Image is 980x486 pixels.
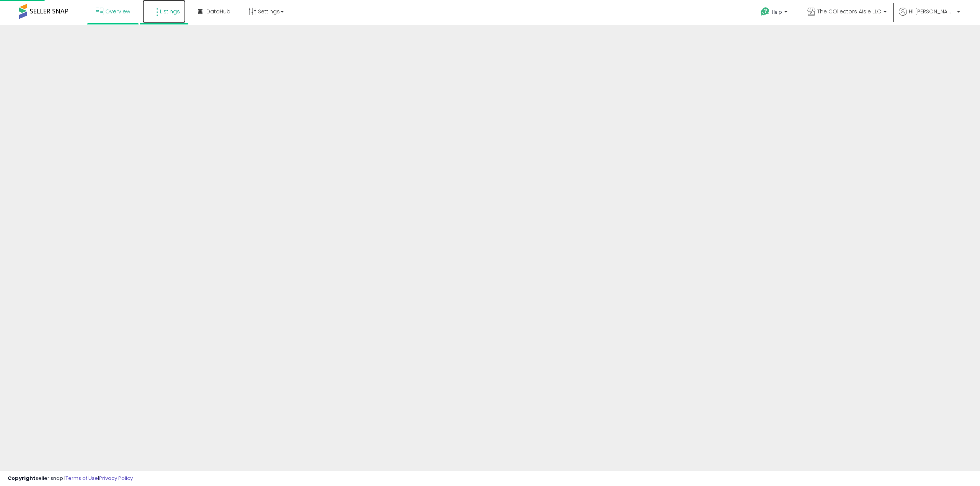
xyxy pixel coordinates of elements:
a: Help [755,1,795,25]
span: Listings [160,8,180,15]
a: Hi [PERSON_NAME] [899,8,960,25]
span: The COllectors AIsle LLC [817,8,881,15]
span: DataHub [206,8,230,15]
span: Overview [105,8,130,15]
span: Hi [PERSON_NAME] [909,8,955,15]
span: Help [772,9,782,15]
i: Get Help [760,7,770,16]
